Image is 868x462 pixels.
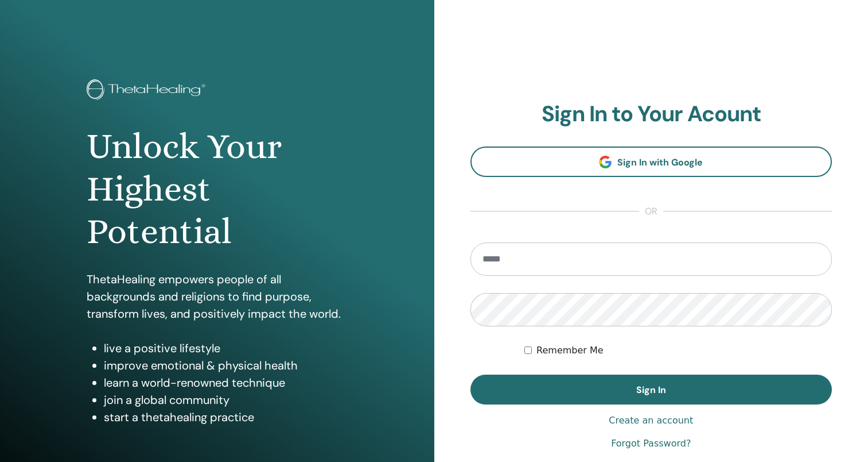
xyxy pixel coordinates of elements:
li: live a positive lifestyle [104,340,347,357]
a: Sign In with Google [470,147,832,177]
a: Forgot Password? [611,437,691,451]
div: Keep me authenticated indefinitely or until I manually logout [524,344,832,357]
li: improve emotional & physical health [104,357,347,374]
label: Remember Me [536,344,604,357]
li: start a thetahealing practice [104,409,347,426]
span: Sign In [636,384,666,396]
span: or [639,205,663,218]
p: ThetaHealing empowers people of all backgrounds and religions to find purpose, transform lives, a... [87,271,347,322]
li: join a global community [104,391,347,409]
span: Sign In with Google [617,156,703,168]
h2: Sign In to Your Acount [470,101,832,128]
button: Sign In [470,375,832,405]
li: learn a world-renowned technique [104,374,347,391]
h1: Unlock Your Highest Potential [87,125,347,253]
a: Create an account [609,414,693,428]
